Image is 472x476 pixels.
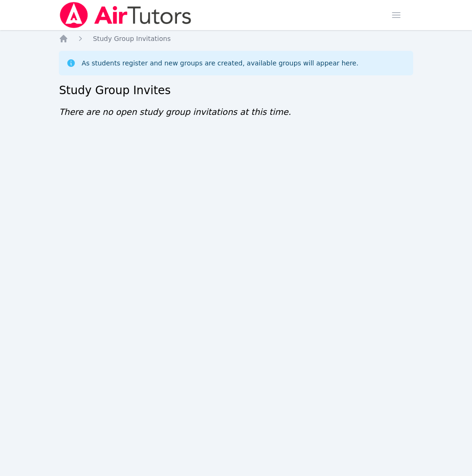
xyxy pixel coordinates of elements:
[59,107,291,117] span: There are no open study group invitations at this time.
[93,34,170,43] a: Study Group Invitations
[81,58,358,68] div: As students register and new groups are created, available groups will appear here.
[93,35,170,42] span: Study Group Invitations
[59,83,413,98] h2: Study Group Invites
[59,2,192,28] img: Air Tutors
[59,34,413,43] nav: Breadcrumb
